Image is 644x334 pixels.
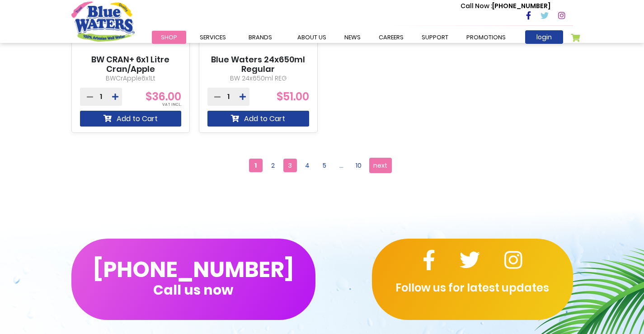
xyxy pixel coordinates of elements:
a: support [413,31,457,44]
p: BWCrApple6x1Lt [80,74,182,83]
a: BW CRAN+ 6x1 Litre Cran/Apple [80,55,182,74]
span: Shop [161,33,177,42]
a: about us [288,31,335,44]
a: 5 [318,159,331,172]
span: Brands [249,33,272,42]
span: $36.00 [146,89,181,104]
a: next [369,158,392,173]
a: careers [370,31,413,44]
span: Call Now : [461,1,492,10]
a: store logo [71,1,135,41]
a: login [525,30,563,44]
span: Services [200,33,226,42]
span: next [373,159,387,172]
span: $51.00 [277,89,309,104]
a: News [335,31,370,44]
a: ... [335,159,348,172]
button: Add to Cart [207,111,309,127]
button: [PHONE_NUMBER]Call us now [71,239,315,320]
a: 3 [283,159,297,172]
a: 2 [266,159,280,172]
p: Follow us for latest updates [372,280,573,296]
button: Add to Cart [80,111,182,127]
span: 1 [249,159,263,172]
p: [PHONE_NUMBER] [461,1,550,11]
a: Blue Waters 24x650ml Regular [207,55,309,74]
p: BW 24x650ml REG [207,74,309,83]
span: Call us now [153,287,233,292]
a: Promotions [457,31,515,44]
a: 10 [352,159,366,172]
a: 4 [301,159,314,172]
